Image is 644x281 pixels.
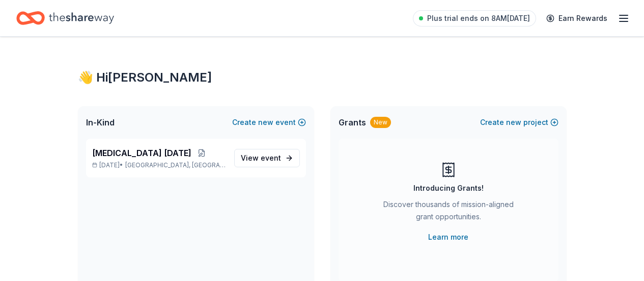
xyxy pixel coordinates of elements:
span: new [258,116,273,129]
span: Grants [339,116,366,129]
span: [GEOGRAPHIC_DATA], [GEOGRAPHIC_DATA] [125,161,226,169]
button: Createnewevent [232,116,306,129]
a: Home [16,6,114,30]
p: [DATE] • [92,161,226,169]
a: Earn Rewards [540,9,613,28]
span: [MEDICAL_DATA] [DATE] [92,147,191,159]
div: 👋 Hi [PERSON_NAME] [78,69,567,86]
div: Discover thousands of mission-aligned grant opportunities. [379,198,518,227]
span: event [261,154,281,162]
button: Createnewproject [480,116,558,129]
div: Introducing Grants! [413,182,484,194]
span: View [241,152,281,164]
span: In-Kind [86,116,115,129]
a: View event [234,149,300,167]
span: Plus trial ends on 8AM[DATE] [427,12,530,24]
span: new [506,116,521,129]
a: Learn more [428,231,468,243]
a: Plus trial ends on 8AM[DATE] [413,10,536,27]
div: New [370,117,391,128]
